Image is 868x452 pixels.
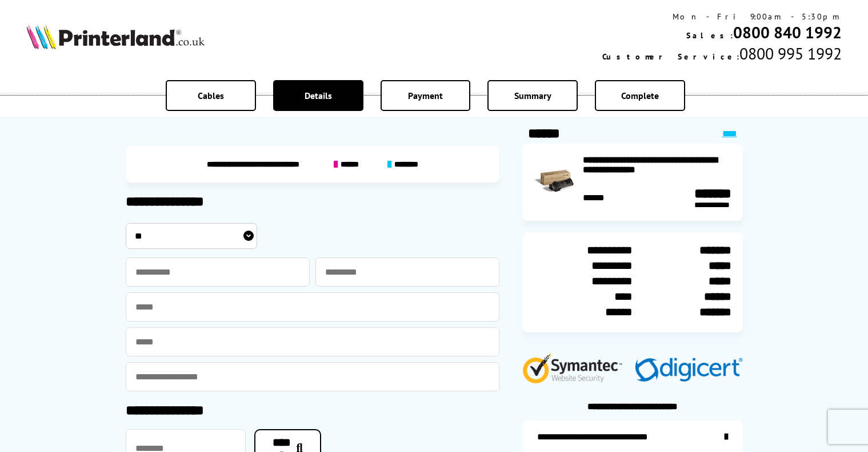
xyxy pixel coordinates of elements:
[408,90,443,101] span: Payment
[514,90,551,101] span: Summary
[305,90,332,101] span: Details
[686,30,733,41] span: Sales:
[602,51,739,62] span: Customer Service:
[739,43,842,64] span: 0800 995 1992
[602,11,842,22] div: Mon - Fri 9:00am - 5:30pm
[26,24,205,49] img: Printerland Logo
[198,90,224,101] span: Cables
[733,22,842,43] a: 0800 840 1992
[621,90,659,101] span: Complete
